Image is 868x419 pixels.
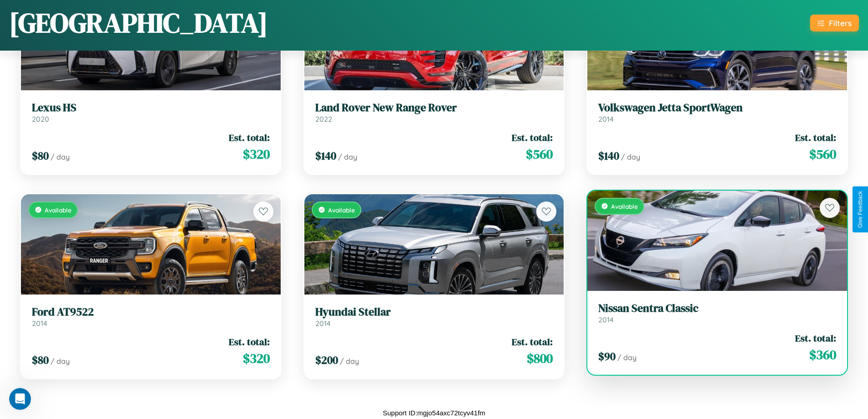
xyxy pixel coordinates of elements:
[598,114,614,124] span: 2014
[512,131,553,144] span: Est. total:
[32,101,270,114] h3: Lexus HS
[809,346,836,364] span: $ 360
[598,101,836,124] a: Volkswagen Jetta SportWagen2014
[315,101,553,124] a: Land Rover New Range Rover2022
[598,101,836,114] h3: Volkswagen Jetta SportWagen
[229,335,270,348] span: Est. total:
[32,352,49,367] span: $ 80
[383,407,485,419] p: Support ID: mgjo54axc72tcyv41fm
[617,353,637,362] span: / day
[598,302,836,324] a: Nissan Sentra Classic2014
[315,114,332,124] span: 2022
[243,145,270,163] span: $ 320
[857,191,863,228] div: Give Feedback
[795,131,836,144] span: Est. total:
[315,352,338,367] span: $ 200
[51,357,70,366] span: / day
[32,101,270,124] a: Lexus HS2020
[229,131,270,144] span: Est. total:
[340,357,359,366] span: / day
[621,152,640,161] span: / day
[328,206,355,214] span: Available
[315,305,553,328] a: Hyundai Stellar2014
[315,319,331,328] span: 2014
[809,145,836,163] span: $ 560
[829,18,852,28] div: Filters
[9,4,268,41] h1: [GEOGRAPHIC_DATA]
[45,206,72,214] span: Available
[9,388,31,410] iframe: Intercom live chat
[315,101,553,114] h3: Land Rover New Range Rover
[32,305,270,328] a: Ford AT95222014
[598,148,619,163] span: $ 140
[810,15,859,31] button: Filters
[526,145,553,163] span: $ 560
[598,349,616,364] span: $ 90
[598,315,614,324] span: 2014
[32,305,270,319] h3: Ford AT9522
[243,349,270,367] span: $ 320
[611,202,638,210] span: Available
[315,305,553,319] h3: Hyundai Stellar
[512,335,553,348] span: Est. total:
[32,319,47,328] span: 2014
[338,152,357,161] span: / day
[795,331,836,345] span: Est. total:
[527,349,553,367] span: $ 800
[51,152,70,161] span: / day
[598,302,836,315] h3: Nissan Sentra Classic
[315,148,336,163] span: $ 140
[32,114,49,124] span: 2020
[32,148,49,163] span: $ 80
